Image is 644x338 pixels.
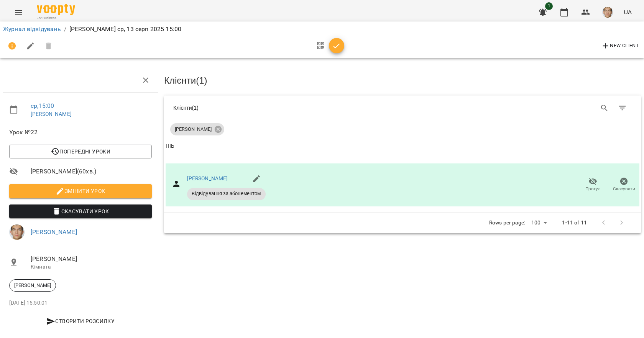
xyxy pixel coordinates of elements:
span: Відвідування за абонементом [187,190,266,197]
span: ПІБ [166,142,639,151]
span: [PERSON_NAME] ( 60 хв. ) [31,167,152,176]
span: For Business [37,16,75,21]
span: Змінити урок [15,186,146,196]
span: Скасувати [613,186,635,192]
a: [PERSON_NAME] [31,228,77,236]
span: [PERSON_NAME] [10,282,56,289]
span: Прогул [585,186,601,192]
span: Скасувати Урок [15,207,146,216]
p: [PERSON_NAME] ср, 13 серп 2025 15:00 [69,25,181,34]
button: Search [595,99,614,117]
div: Table Toolbar [164,96,641,120]
button: Скасувати Урок [9,204,152,218]
span: [PERSON_NAME] [170,126,216,133]
button: Скасувати [608,174,639,196]
div: [PERSON_NAME] [9,279,56,292]
button: Menu [9,3,28,21]
a: [PERSON_NAME] [31,111,72,117]
div: 100 [528,217,550,228]
button: Змінити урок [9,184,152,198]
button: Фільтр [613,99,632,117]
li: / [64,25,66,34]
button: UA [621,5,635,19]
button: Створити розсилку [9,314,152,328]
span: [PERSON_NAME] [31,254,152,264]
h3: Клієнти ( 1 ) [164,76,641,86]
div: [PERSON_NAME] [170,123,224,135]
div: Sort [166,142,174,151]
a: ср , 15:00 [31,102,54,109]
span: New Client [601,41,639,51]
span: Створити розсилку [12,317,149,326]
div: ПІБ [166,142,174,151]
a: [PERSON_NAME] [187,175,228,181]
span: UA [624,8,632,16]
img: 290265f4fa403245e7fea1740f973bad.jpg [602,7,613,18]
p: 1-11 of 11 [562,219,586,227]
button: Попередні уроки [9,145,152,158]
p: [DATE] 15:50:01 [9,299,152,307]
img: 290265f4fa403245e7fea1740f973bad.jpg [9,224,25,240]
p: Rows per page: [489,219,525,227]
img: Voopty Logo [37,4,75,15]
button: New Client [599,40,641,52]
p: Кімната [31,263,152,271]
button: Прогул [577,174,608,196]
div: Клієнти ( 1 ) [173,104,397,112]
span: Попередні уроки [15,147,146,156]
nav: breadcrumb [3,25,641,34]
a: Журнал відвідувань [3,25,61,33]
span: 1 [545,2,553,10]
span: Урок №22 [9,128,152,137]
